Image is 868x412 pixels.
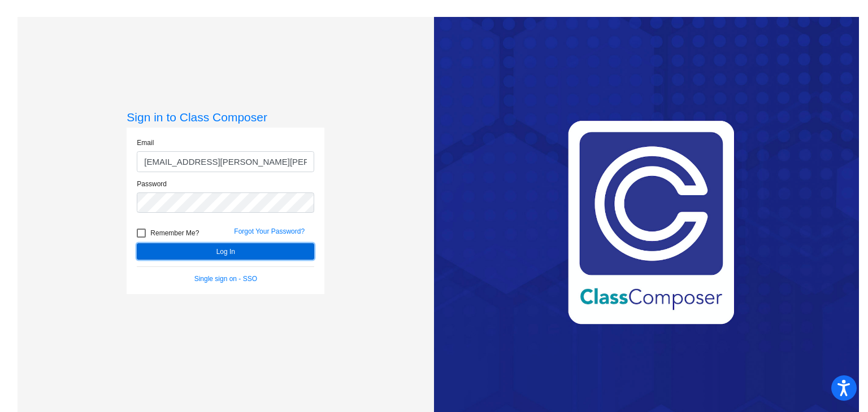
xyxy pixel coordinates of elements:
[234,227,305,235] a: Forgot Your Password?
[150,226,199,240] span: Remember Me?
[194,275,257,283] a: Single sign on - SSO
[137,243,314,260] button: Log In
[127,110,324,124] h3: Sign in to Class Composer
[137,179,167,189] label: Password
[137,138,154,148] label: Email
